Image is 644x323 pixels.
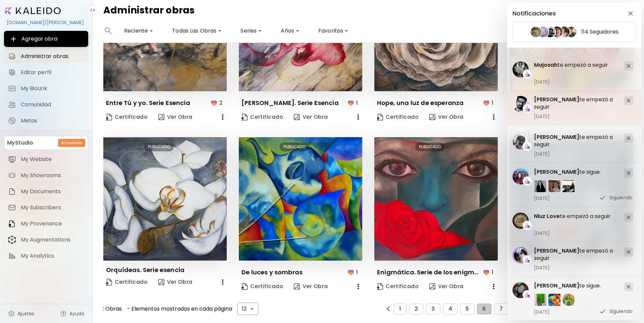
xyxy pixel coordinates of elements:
span: [PERSON_NAME] [534,282,579,289]
h5: te empezó a seguir [534,133,619,148]
span: [PERSON_NAME] [534,168,579,176]
button: closeButton [625,8,636,19]
span: [DATE] [534,79,619,85]
span: [PERSON_NAME] [534,133,579,141]
h5: te empezó a seguir [534,247,619,262]
span: [DATE] [534,151,619,157]
span: [DATE] [534,195,619,201]
img: closeButton [628,11,633,16]
span: [DATE] [534,230,619,236]
span: Majosah [534,61,557,69]
span: [DATE] [534,113,619,119]
h5: te empezó a seguir [534,61,619,69]
span: [DATE] [534,265,619,271]
h5: te sigue. [534,282,619,289]
h5: te empezó a seguir [534,213,619,220]
h5: te empezó a seguir [534,96,619,111]
p: Siguiendo [609,194,633,201]
h5: 114 Seguidores [581,29,619,35]
span: [PERSON_NAME] [534,96,579,103]
h5: Notificaciones [513,10,556,17]
span: Nluz Love [534,212,560,220]
h5: te sigue. [534,168,619,176]
span: [PERSON_NAME] [534,247,579,255]
span: [DATE] [534,309,619,315]
p: Siguiendo [609,308,633,315]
